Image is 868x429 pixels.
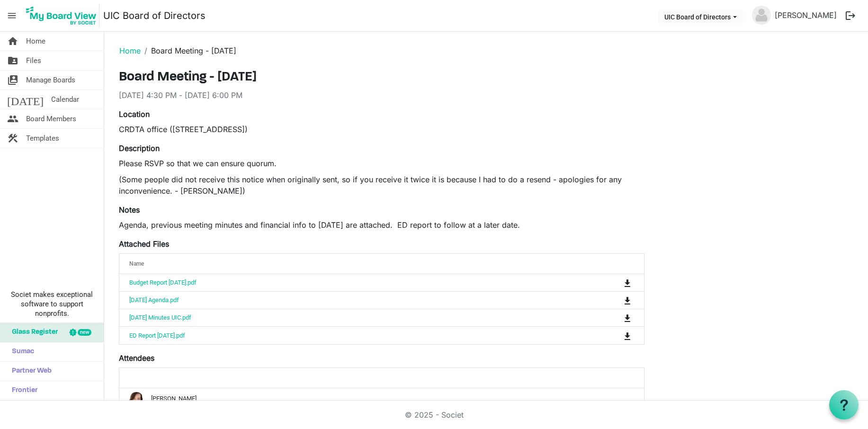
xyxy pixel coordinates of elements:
span: Templates [26,129,59,148]
p: Please RSVP so that we can ensure quorum. [119,158,644,169]
span: Sumac [7,342,34,361]
button: Download [621,311,634,324]
h3: Board Meeting - [DATE] [119,70,644,86]
span: Calendar [51,90,79,109]
a: [DATE] Minutes UIC.pdf [129,314,191,321]
span: Name [129,260,144,267]
td: ED Report Sept 2025.pdf is template cell column header Name [119,326,585,344]
a: My Board View Logo [23,4,103,27]
p: (Some people did not receive this notice when originally sent, so if you receive it twice it is b... [119,174,644,197]
span: home [7,32,18,51]
span: Glass Register [7,323,58,342]
td: Sept 24 2025 Agenda.pdf is template cell column header Name [119,291,585,309]
div: [PERSON_NAME] [129,392,634,406]
a: UIC Board of Directors [103,6,206,25]
a: [DATE] Agenda.pdf [129,296,179,304]
button: Download [621,276,634,289]
td: is Command column column header [585,291,644,309]
label: Description [119,143,160,154]
span: Manage Boards [26,71,75,89]
td: June 18 2025 Minutes UIC.pdf is template cell column header Name [119,309,585,326]
button: Download [621,294,634,307]
li: Board Meeting - [DATE] [141,45,236,56]
img: aZda651_YrtB0d3iDw2VWU6hlcmlxgORkYhRWXcu6diS1fUuzblDemDitxXHgJcDUASUXKKMmrJj1lYLVKcG1g_thumb.png [129,392,143,406]
a: ED Report [DATE].pdf [129,332,185,339]
span: construction [7,129,18,148]
div: [DATE] 4:30 PM - [DATE] 6:00 PM [119,89,644,101]
img: no-profile-picture.svg [752,6,771,25]
span: Partner Web [7,362,52,381]
img: My Board View Logo [23,4,99,27]
span: Home [26,32,45,51]
span: switch_account [7,71,18,89]
span: menu [3,7,21,25]
span: Frontier [7,381,37,400]
button: logout [841,6,860,26]
label: Attendees [119,352,154,364]
label: Location [119,108,150,120]
label: Notes [119,204,140,215]
button: UIC Board of Directors dropdownbutton [658,10,743,23]
td: is Command column column header [585,326,644,344]
td: Budget Report August 2025.pdf is template cell column header Name [119,274,585,291]
label: Attached Files [119,238,169,250]
span: folder_shared [7,51,18,70]
p: Agenda, previous meeting minutes and financial info to [DATE] are attached. ED report to follow a... [119,219,644,231]
td: is Command column column header [585,274,644,291]
td: checkAmy Wright is template cell column header [119,388,644,410]
a: [PERSON_NAME] [771,6,841,25]
a: Budget Report [DATE].pdf [129,279,197,286]
span: [DATE] [7,90,44,109]
div: new [78,329,91,336]
span: Board Members [26,109,76,128]
div: CRDTA office ([STREET_ADDRESS]) [119,124,644,135]
button: Download [621,329,634,342]
span: Files [26,51,41,70]
span: Societ makes exceptional software to support nonprofits. [4,290,99,318]
a: Home [119,46,141,55]
a: © 2025 - Societ [405,410,464,420]
td: is Command column column header [585,309,644,326]
span: people [7,109,18,128]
